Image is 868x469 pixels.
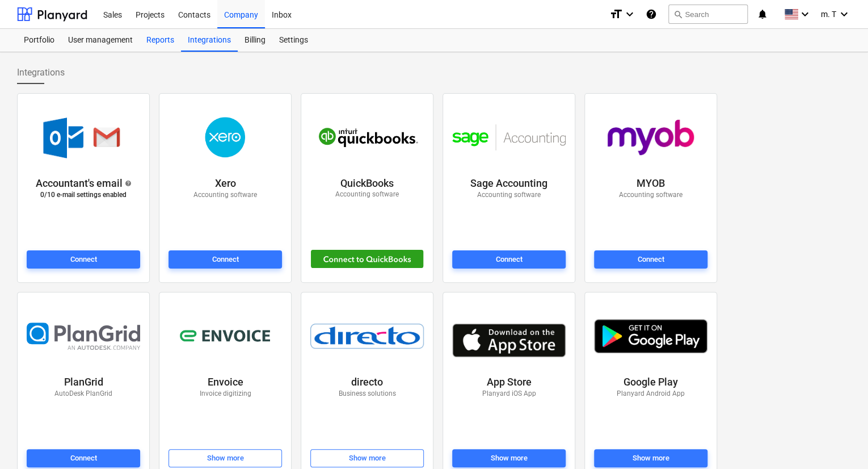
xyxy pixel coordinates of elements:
[673,10,682,19] span: search
[470,177,547,190] p: Sage Accounting
[496,253,523,266] div: Connect
[668,5,748,24] button: Search
[633,452,669,465] div: Show more
[310,119,424,156] img: quickbooks.svg
[17,29,61,52] a: Portfolio
[181,29,238,52] a: Integrations
[238,29,272,52] a: Billing
[482,389,536,399] p: Planyard iOS App
[452,449,566,467] button: Show more
[168,449,282,467] button: Show more
[452,124,566,150] img: sage_accounting.svg
[36,177,132,190] div: Accountant's email
[619,190,682,200] p: Accounting software
[340,177,394,190] p: QuickBooks
[208,375,243,389] p: Envoice
[623,7,637,21] i: keyboard_arrow_down
[339,389,396,399] p: Business solutions
[27,250,140,269] button: Connect
[310,324,424,348] img: directo.png
[609,7,623,21] i: format_size
[140,29,181,52] a: Reports
[193,190,257,200] p: Accounting software
[200,389,251,399] p: Invoice digitizing
[61,29,140,52] a: User management
[27,323,140,350] img: plangrid.svg
[594,319,707,353] img: play_store.png
[54,389,112,399] p: AutoDesk PlanGrid
[638,253,664,266] div: Connect
[757,7,768,21] i: notifications
[798,7,812,21] i: keyboard_arrow_down
[272,29,315,52] a: Settings
[212,253,239,266] div: Connect
[185,109,266,166] img: xero.png
[637,177,665,190] p: MYOB
[180,325,271,347] img: envoice.svg
[70,253,97,266] div: Connect
[215,177,236,190] p: Xero
[452,315,566,357] img: app_store.jpg
[70,452,97,465] div: Connect
[821,10,836,19] span: m. T
[477,190,541,200] p: Accounting software
[597,109,705,166] img: myob_logo.png
[349,452,386,465] div: Show more
[17,66,65,79] span: Integrations
[310,449,424,467] button: Show more
[40,190,127,200] p: 0 / 10 e-mail settings enabled
[207,452,244,465] div: Show more
[594,250,707,269] button: Connect
[123,180,132,187] span: help
[594,449,707,467] button: Show more
[491,452,528,465] div: Show more
[617,389,685,399] p: Planyard Android App
[64,375,103,389] p: PlanGrid
[623,375,678,389] p: Google Play
[351,375,383,389] p: directo
[33,109,134,166] img: accountant-email.png
[837,7,851,21] i: keyboard_arrow_down
[27,449,140,467] button: Connect
[487,375,532,389] p: App Store
[811,414,868,469] iframe: Chat Widget
[452,250,566,269] button: Connect
[168,250,282,269] button: Connect
[335,190,399,199] p: Accounting software
[646,7,657,21] i: Knowledge base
